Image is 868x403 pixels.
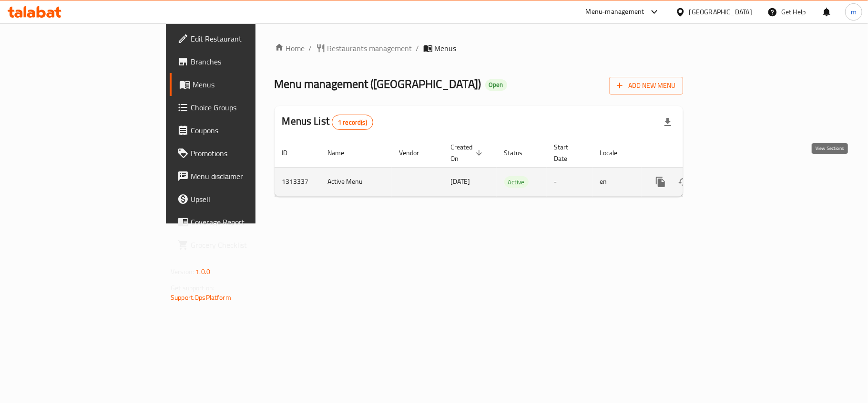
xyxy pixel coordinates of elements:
span: ID [282,147,300,159]
span: Active [504,177,529,188]
span: Choice Groups [191,102,303,113]
a: Support.OpsPlatform [171,291,231,304]
td: Active Menu [320,167,392,196]
span: Vendor [399,147,432,159]
span: Branches [191,56,303,67]
a: Upsell [170,188,311,211]
span: Promotions [191,148,303,159]
span: Menus [435,42,457,54]
a: Coverage Report [170,211,311,233]
span: Edit Restaurant [191,33,303,44]
span: 1.0.0 [195,265,210,278]
a: Grocery Checklist [170,233,311,256]
a: Coupons [170,119,311,142]
span: Start Date [554,141,581,164]
a: Menu disclaimer [170,165,311,188]
span: Coverage Report [191,216,303,228]
div: Open [485,79,507,91]
span: 1 record(s) [332,118,373,127]
td: - [547,167,592,196]
span: Menu management ( [GEOGRAPHIC_DATA] ) [275,73,481,95]
div: Active [504,176,529,188]
th: Actions [642,138,748,168]
span: Locale [600,147,630,159]
span: Menu disclaimer [191,170,303,182]
span: Upsell [191,193,303,205]
span: Restaurants management [327,42,412,54]
span: Get support on: [171,282,214,294]
span: Open [485,81,507,89]
span: Created On [451,141,485,164]
span: Status [504,147,535,159]
nav: breadcrumb [275,42,683,54]
span: Grocery Checklist [191,239,303,251]
div: Export file [656,111,679,134]
div: [GEOGRAPHIC_DATA] [689,7,752,17]
a: Menus [170,73,311,96]
a: Edit Restaurant [170,27,311,50]
a: Branches [170,50,311,73]
a: Promotions [170,142,311,165]
div: Menu-management [586,6,644,18]
a: Choice Groups [170,96,311,119]
td: en [592,167,642,196]
span: Name [328,147,357,159]
li: / [416,42,419,54]
a: Restaurants management [316,42,412,54]
span: Version: [171,265,194,278]
button: more [649,170,672,193]
button: Add New Menu [609,77,683,95]
div: Total records count [332,115,373,130]
span: m [851,7,857,17]
table: enhanced table [275,138,748,197]
h2: Menus List [282,114,373,130]
button: Change Status [672,170,695,193]
span: Coupons [191,125,303,136]
span: Add New Menu [617,80,675,92]
span: Menus [193,79,303,90]
span: [DATE] [451,175,470,188]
